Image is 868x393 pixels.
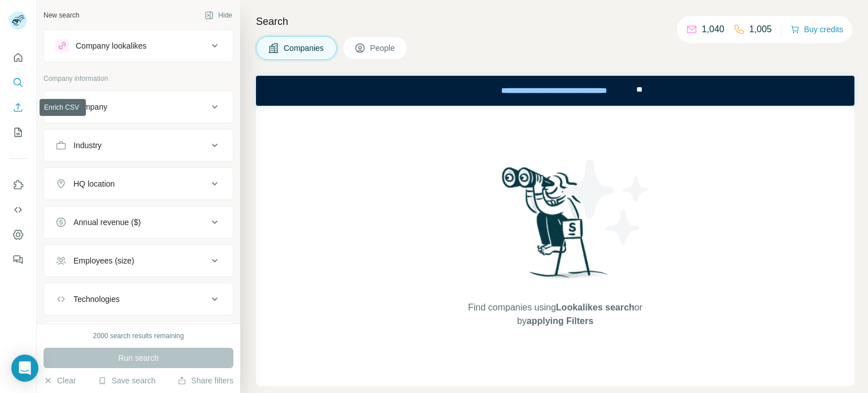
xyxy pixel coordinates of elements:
[791,21,843,37] button: Buy credits
[702,23,724,36] p: 1,040
[44,209,233,236] button: Annual revenue ($)
[73,293,120,305] div: Technologies
[9,47,27,68] button: Quick start
[44,32,233,59] button: Company lookalikes
[9,175,27,195] button: Use Surfe on LinkedIn
[73,255,134,266] div: Employees (size)
[44,132,233,159] button: Industry
[9,249,27,270] button: Feedback
[177,375,233,386] button: Share filters
[9,224,27,245] button: Dashboard
[9,97,27,118] button: Enrich CSV
[44,170,233,197] button: HQ location
[370,42,396,54] span: People
[44,93,233,120] button: Company
[73,101,107,113] div: Company
[284,42,325,54] span: Companies
[11,355,38,382] div: Open Intercom Messenger
[527,316,593,326] span: applying Filters
[44,10,79,20] div: New search
[76,40,146,51] div: Company lookalikes
[98,375,155,386] button: Save search
[465,301,645,328] span: Find companies using or by
[9,122,27,142] button: My lists
[93,331,184,341] div: 2000 search results remaining
[256,76,854,106] iframe: Banner
[256,14,854,29] h4: Search
[44,286,233,313] button: Technologies
[9,72,27,93] button: Search
[44,74,233,84] p: Company information
[197,7,240,24] button: Hide
[556,303,635,312] span: Lookalikes search
[44,375,76,386] button: Clear
[44,247,233,274] button: Employees (size)
[73,140,102,151] div: Industry
[497,164,614,290] img: Surfe Illustration - Woman searching with binoculars
[73,178,115,189] div: HQ location
[9,200,27,220] button: Use Surfe API
[555,151,657,253] img: Surfe Illustration - Stars
[73,217,141,228] div: Annual revenue ($)
[749,23,772,36] p: 1,005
